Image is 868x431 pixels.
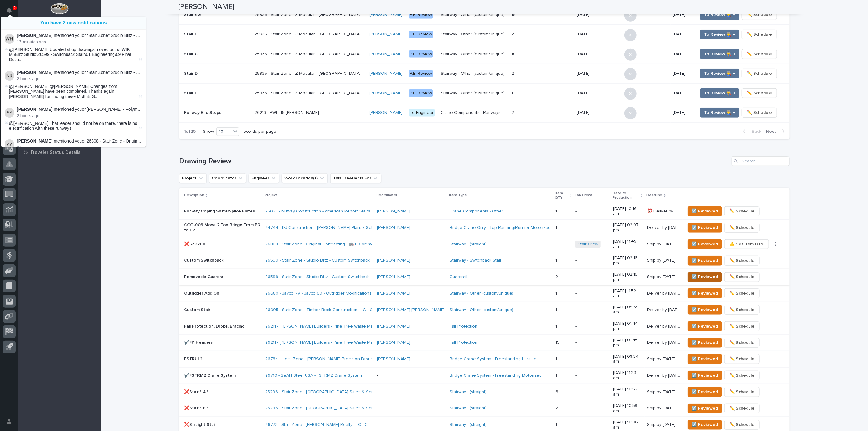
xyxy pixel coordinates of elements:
[40,20,107,26] a: You have 2 new notifications
[692,306,718,313] span: ☑️ Reviewed
[647,388,677,395] p: Ship by [DATE]
[647,355,677,362] p: Ship by [DATE]
[265,307,401,313] a: 26095 - Stair Zone - Timber Rock Construction LLC - Grace Pressbox
[729,306,754,313] span: ✏️ Schedule
[729,224,754,231] span: ✏️ Schedule
[17,70,52,75] strong: [PERSON_NAME]
[265,225,378,230] a: 24744 - DJ Construction - [PERSON_NAME] Plant 7 Setup
[377,209,410,214] a: [PERSON_NAME]
[255,110,361,115] p: 26213 - PWI - 15 [PERSON_NAME]
[50,3,68,14] img: Workspace Logo
[184,422,260,427] p: ❌Straight Stair
[555,421,558,427] p: 1
[688,354,722,364] button: ☑️ Reviewed
[377,324,410,329] a: [PERSON_NAME]
[613,288,642,299] p: [DATE] 11:52 am
[747,31,772,38] span: ✏️ Schedule
[647,241,677,247] p: Ship by [DATE]
[184,389,260,395] p: ❌Stair " A "
[265,258,370,263] a: 26599 - Stair Zone - Studio Blitz - Custom Switchback
[512,31,515,37] p: 2
[87,107,204,112] a: [PERSON_NAME] - Polymers Sturgis - Summit Crane System
[179,318,790,335] tr: Fall Protection, Drops, Bracing26211 - [PERSON_NAME] Builders - Pine Tree Waste Maintenance Garag...
[255,12,361,17] p: 25935 - Stair Zone - Z-Modular - [GEOGRAPHIC_DATA]
[249,173,279,183] button: Engineer
[450,324,477,329] a: Fall Protection
[647,372,682,378] p: Deliver by [DATE]
[255,32,361,37] p: 25935 - Stair Zone - Z-Modular - [GEOGRAPHIC_DATA]
[179,173,207,183] button: Project
[729,355,754,363] span: ✏️ Schedule
[704,50,735,58] span: To Review 👨‍🏭 →
[377,340,410,345] a: [PERSON_NAME]
[688,404,722,413] button: ☑️ Reviewed
[747,109,772,116] span: ✏️ Schedule
[724,239,769,249] button: ⚠️ Set Item QTY
[555,339,561,345] p: 15
[179,400,790,417] tr: ❌Stair " B "25296 - Stair Zone - [GEOGRAPHIC_DATA] Sales & Service - [GEOGRAPHIC_DATA] Fire Train...
[441,32,507,37] p: Stairway - Other (custom/unique)
[265,406,463,411] a: 25296 - Stair Zone - [GEOGRAPHIC_DATA] Sales & Service - [GEOGRAPHIC_DATA] Fire Training Cent
[184,71,250,76] p: Stair D
[747,89,772,97] span: ✏️ Schedule
[724,354,760,364] button: ✏️ Schedule
[377,274,410,280] a: [PERSON_NAME]
[688,387,722,397] button: ☑️ Reviewed
[536,52,572,57] p: -
[179,25,790,44] tr: Stair B25935 - Stair Zone - Z-Modular - [GEOGRAPHIC_DATA][PERSON_NAME] P.E. ReviewStairway - Othe...
[729,388,754,396] span: ✏️ Schedule
[613,387,642,397] p: [DATE] 10:55 am
[647,208,682,214] p: ⏰ Deliver by [DATE]
[673,32,693,37] p: [DATE]
[377,406,445,411] p: -
[209,173,246,183] button: Coordinator
[742,88,777,98] button: ✏️ Schedule
[724,321,760,331] button: ✏️ Schedule
[555,323,558,329] p: 1
[747,11,772,18] span: ✏️ Schedule
[555,355,558,362] p: 1
[17,70,142,75] p: mentioned you on :
[729,208,754,215] span: ✏️ Schedule
[409,11,433,19] div: P.E. Review
[370,110,403,115] a: [PERSON_NAME]
[179,44,790,64] tr: Stair C25935 - Stair Zone - Z-Modular - [GEOGRAPHIC_DATA][PERSON_NAME] P.E. ReviewStairway - Othe...
[742,108,777,118] button: ✏️ Schedule
[409,50,433,58] div: P.E. Review
[512,109,515,115] p: 2
[613,354,642,364] p: [DATE] 08:34 am
[613,420,642,430] p: [DATE] 10:06 am
[370,71,403,76] a: [PERSON_NAME]
[179,302,790,318] tr: Custom Stair26095 - Stair Zone - Timber Rock Construction LLC - Grace Pressbox [PERSON_NAME] [PER...
[30,150,81,155] p: Traveler Status Details
[692,388,718,396] span: ☑️ Reviewed
[441,110,507,115] p: Crane Components - Runways
[692,273,718,281] span: ☑️ Reviewed
[673,52,693,57] p: [DATE]
[536,110,572,115] p: -
[377,307,445,313] a: [PERSON_NAME] [PERSON_NAME]
[184,52,250,57] p: Stair C
[87,33,174,38] a: *Stair Zone* Studio Blitz - Custom Switchback
[724,387,760,397] button: ✏️ Schedule
[450,406,486,411] a: Stairway - (straight)
[184,340,260,345] p: ✔️FP Headers
[673,71,693,76] p: [DATE]
[647,224,682,230] p: Deliver by [DATE]
[729,273,754,281] span: ✏️ Schedule
[17,76,142,81] p: 2 hours ago
[692,405,718,412] span: ☑️ Reviewed
[512,89,514,96] p: 1
[179,269,790,285] tr: Removable Guardrail26599 - Stair Zone - Studio Blitz - Custom Switchback [PERSON_NAME] Guardrail ...
[577,50,591,57] p: [DATE]
[555,273,559,280] p: 2
[255,91,361,96] p: 25935 - Stair Zone - Z-Modular - [GEOGRAPHIC_DATA]
[577,11,591,17] p: [DATE]
[441,12,507,17] p: Stairway - Other (custom/unique)
[742,49,777,59] button: ✏️ Schedule
[179,219,790,236] tr: CCO-006 Move 2 Ton Bridge From P3 to P724744 - DJ Construction - [PERSON_NAME] Plant 7 Setup [PER...
[729,372,754,379] span: ✏️ Schedule
[179,236,790,252] tr: ❌SZ378826808 - Stair Zone - Original Contracting - 🤖 E-Commerce Stair Order -Stairway - (straight...
[5,34,14,44] img: Wynne Hochstetler
[575,324,608,329] p: -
